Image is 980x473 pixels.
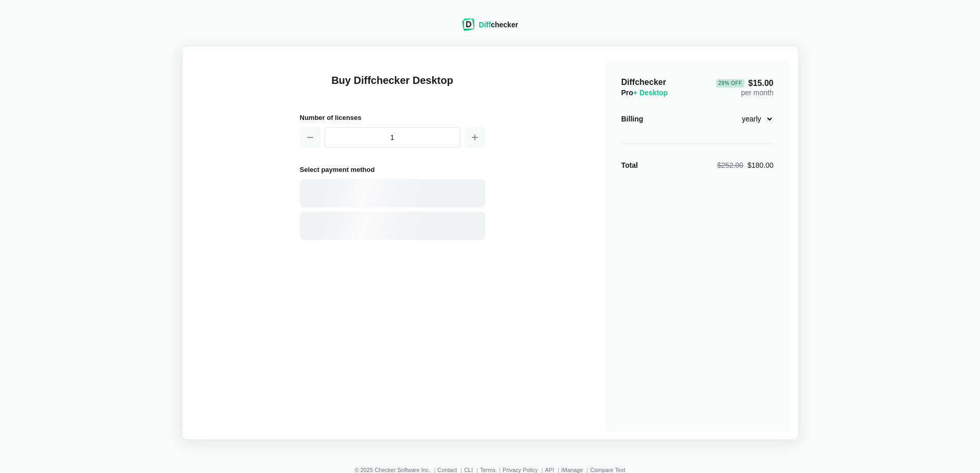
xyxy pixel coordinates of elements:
[479,20,518,30] div: checker
[621,114,644,124] div: Billing
[561,467,583,473] a: iManage
[621,78,666,86] span: Diffchecker
[480,467,495,473] a: Terms
[621,161,638,169] strong: Total
[590,467,625,473] a: Compare Text
[462,19,475,31] img: Diffchecker logo
[464,467,473,473] a: CLI
[716,77,773,98] div: per month
[503,467,538,473] a: Privacy Policy
[462,24,518,32] a: Diffchecker logoDiffchecker
[621,89,668,97] span: Pro
[300,73,485,100] h1: Buy Diffchecker Desktop
[716,79,773,87] span: $15.00
[633,89,668,97] span: + Desktop
[354,467,437,473] li: © 2025 Checker Software Inc.
[479,21,491,29] span: Diff
[545,467,554,473] a: API
[717,161,743,169] span: $252.00
[300,164,485,175] h2: Select payment method
[716,79,744,87] div: 29 % Off
[325,127,460,148] input: 1
[300,112,485,123] h2: Number of licenses
[717,160,773,170] div: $180.00
[437,467,457,473] a: Contact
